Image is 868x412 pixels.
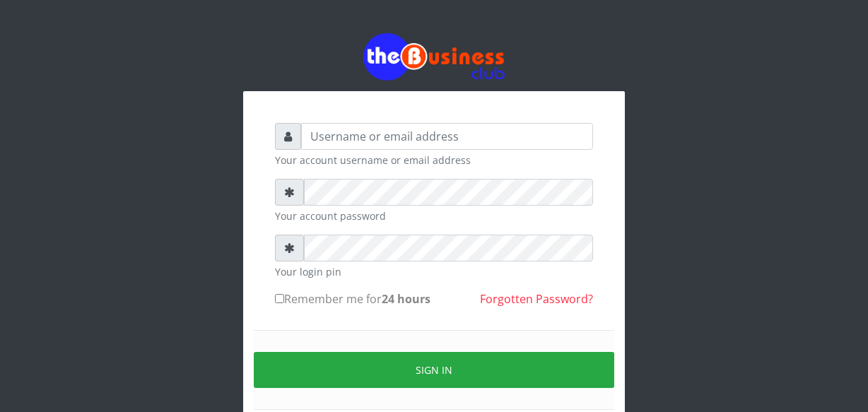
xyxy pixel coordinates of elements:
[275,290,430,307] label: Remember me for
[301,123,593,150] input: Username or email address
[480,291,593,307] a: Forgotten Password?
[275,264,593,279] small: Your login pin
[382,291,430,307] b: 24 hours
[254,352,614,388] button: Sign in
[275,294,284,303] input: Remember me for24 hours
[275,153,593,167] small: Your account username or email address
[275,208,593,223] small: Your account password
